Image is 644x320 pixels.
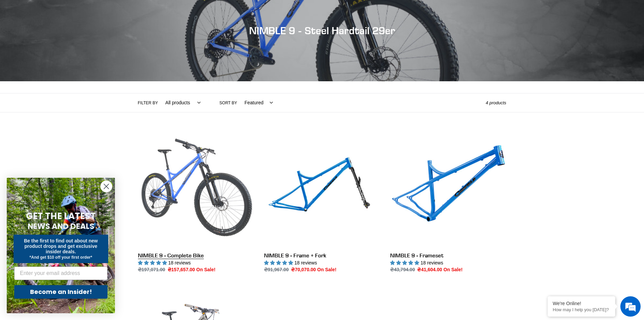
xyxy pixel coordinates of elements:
span: Be the first to find out about new product drops and get exclusive insider deals. [24,238,98,254]
p: How may I help you today? [553,307,610,312]
span: 4 products [486,100,506,105]
label: Filter by [138,100,158,106]
input: Enter your email address [14,266,108,280]
img: d_696896380_company_1647369064580_696896380 [22,34,39,51]
div: Chat with us now [45,38,124,47]
div: Navigation go back [7,37,18,47]
span: GET THE LATEST [26,210,96,222]
button: Close dialog [100,180,112,192]
button: Become an Insider! [14,285,108,299]
div: Minimize live chat window [111,3,127,20]
span: *And get $10 off your first order* [29,255,92,260]
textarea: Type your message and hit 'Enter' [3,185,129,209]
span: NEWS AND DEALS [28,221,94,232]
span: We're online! [39,85,93,154]
label: Sort by [219,100,237,106]
div: We're Online! [553,301,610,306]
span: NIMBLE 9 - Steel Hardtail 29er [249,24,395,37]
